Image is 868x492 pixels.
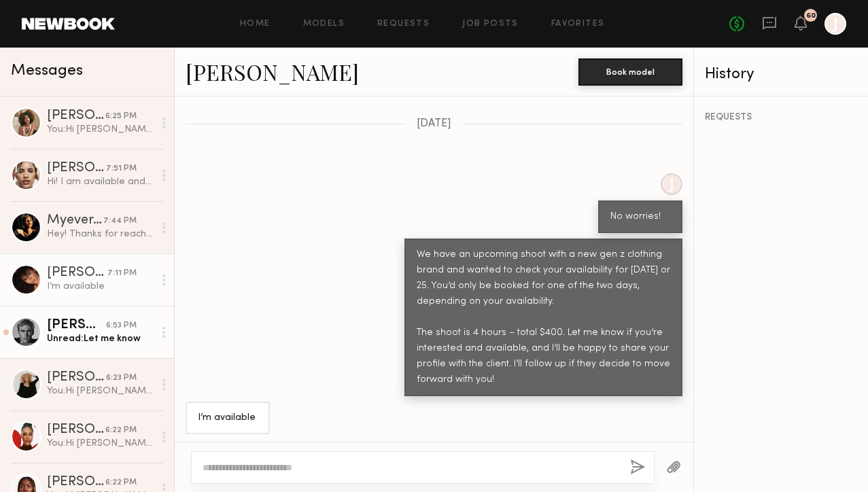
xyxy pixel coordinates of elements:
[47,228,154,241] div: Hey! Thanks for reaching out, I’m available 24th
[47,280,154,293] div: I’m available
[240,20,271,29] a: Home
[47,332,154,345] div: Unread: Let me know
[705,67,857,82] div: History
[198,410,258,426] div: I’m available
[417,118,451,130] span: [DATE]
[578,65,682,77] a: Book model
[47,319,106,332] div: [PERSON_NAME]
[105,424,137,437] div: 6:22 PM
[47,385,154,398] div: You: Hi [PERSON_NAME], we have an upcoming Bounce Curls photoshoot and I’d love to check your ava...
[47,162,106,175] div: [PERSON_NAME]
[47,266,107,280] div: [PERSON_NAME]
[107,267,137,280] div: 7:11 PM
[47,371,106,385] div: [PERSON_NAME]
[106,319,137,332] div: 6:53 PM
[103,215,137,228] div: 7:44 PM
[705,113,857,122] div: REQUESTS
[377,20,430,29] a: Requests
[47,476,105,489] div: [PERSON_NAME]
[824,13,846,35] a: J
[186,57,359,86] a: [PERSON_NAME]
[610,209,670,225] div: No worries!
[551,20,605,29] a: Favorites
[578,58,682,86] button: Book model
[105,110,137,123] div: 6:25 PM
[47,437,154,450] div: You: Hi [PERSON_NAME], we have an upcoming Bounce Curls photoshoot and I’d love to check your ava...
[106,162,137,175] div: 7:51 PM
[106,372,137,385] div: 6:23 PM
[47,423,105,437] div: [PERSON_NAME]
[417,247,670,388] div: We have an upcoming shoot with a new gen z clothing brand and wanted to check your availability f...
[105,476,137,489] div: 6:22 PM
[47,175,154,188] div: Hi! I am available and would love to work with you guys, either day!
[11,63,83,79] span: Messages
[47,123,154,136] div: You: Hi [PERSON_NAME], we have an upcoming Bounce Curls photoshoot and I’d love to check your ava...
[806,12,816,20] div: 60
[47,214,103,228] div: Myever A.
[303,20,345,29] a: Models
[47,109,105,123] div: [PERSON_NAME]
[462,20,519,29] a: Job Posts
